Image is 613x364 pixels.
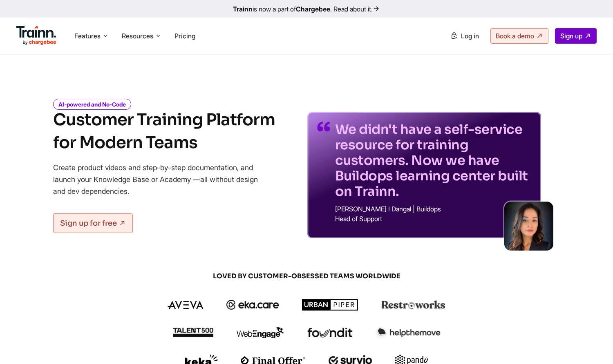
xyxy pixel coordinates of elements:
[317,122,330,131] img: quotes-purple.41a7099.svg
[496,32,534,40] span: Book a demo
[376,327,441,338] img: helpthemove logo
[226,300,280,310] img: ekacare logo
[445,29,484,43] a: Log in
[122,31,153,40] span: Resources
[175,32,195,40] a: Pricing
[237,327,284,338] img: webengage logo
[53,162,270,197] p: Create product videos and step-by-step documentation, and launch your Knowledge Base or Academy —...
[335,215,531,222] p: Head of Support
[335,206,531,212] p: [PERSON_NAME] I Dangal | Buildops
[461,32,479,40] span: Log in
[490,28,548,44] a: Book a demo
[16,26,56,45] img: Trainn Logo
[233,5,253,13] b: Trainn
[296,5,330,13] b: Chargebee
[560,32,582,40] span: Sign up
[307,328,353,337] img: foundit logo
[302,299,358,311] img: urbanpiper logo
[172,327,213,337] img: talent500 logo
[53,213,133,233] a: Sign up for free
[74,31,101,40] span: Features
[381,300,445,309] img: restroworks logo
[555,28,597,44] a: Sign up
[110,272,503,281] span: LOVED BY CUSTOMER-OBSESSED TEAMS WORLDWIDE
[504,202,553,251] img: sabina-buildops.d2e8138.png
[53,109,275,154] h1: Customer Training Platform for Modern Teams
[168,301,204,309] img: aveva logo
[53,99,131,110] i: AI-powered and No-Code
[335,122,531,199] p: We didn't have a self-service resource for training customers. Now we have Buildops learning cent...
